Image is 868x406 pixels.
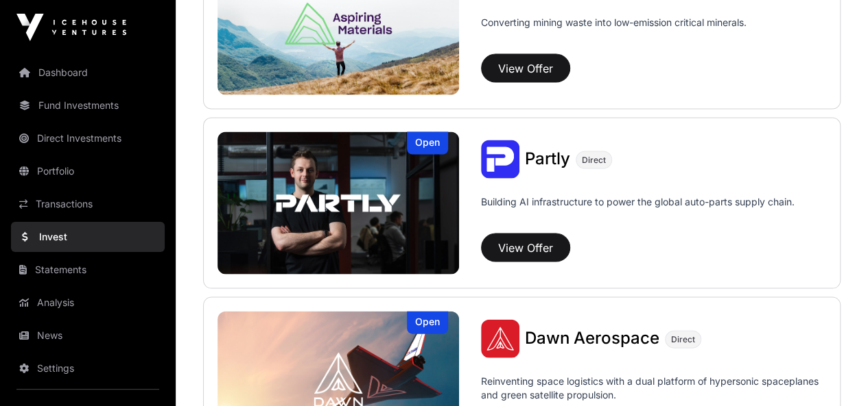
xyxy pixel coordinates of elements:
[218,132,459,275] a: PartlyOpen
[11,320,165,351] a: News
[218,132,459,275] img: Partly
[481,16,747,49] p: Converting mining waste into low-emission critical minerals.
[11,123,165,153] a: Direct Investments
[525,328,659,348] span: Dawn Aerospace
[481,320,519,358] img: Dawn Aerospace
[481,140,519,179] img: Partly
[11,189,165,219] a: Transactions
[525,149,570,168] span: Partly
[11,288,165,318] a: Analysis
[11,58,165,88] a: Dashboard
[407,132,448,155] div: Open
[481,54,570,83] button: View Offer
[799,340,868,406] iframe: Chat Widget
[11,90,165,120] a: Fund Investments
[407,312,448,334] div: Open
[481,195,795,228] p: Building AI infrastructure to power the global auto-parts supply chain.
[525,151,570,168] a: Partly
[11,222,165,252] a: Invest
[525,330,659,348] a: Dawn Aerospace
[11,353,165,383] a: Settings
[671,334,695,345] span: Direct
[582,155,606,166] span: Direct
[481,233,570,262] button: View Offer
[16,14,126,41] img: Icehouse Ventures Logo
[11,255,165,285] a: Statements
[11,156,165,186] a: Portfolio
